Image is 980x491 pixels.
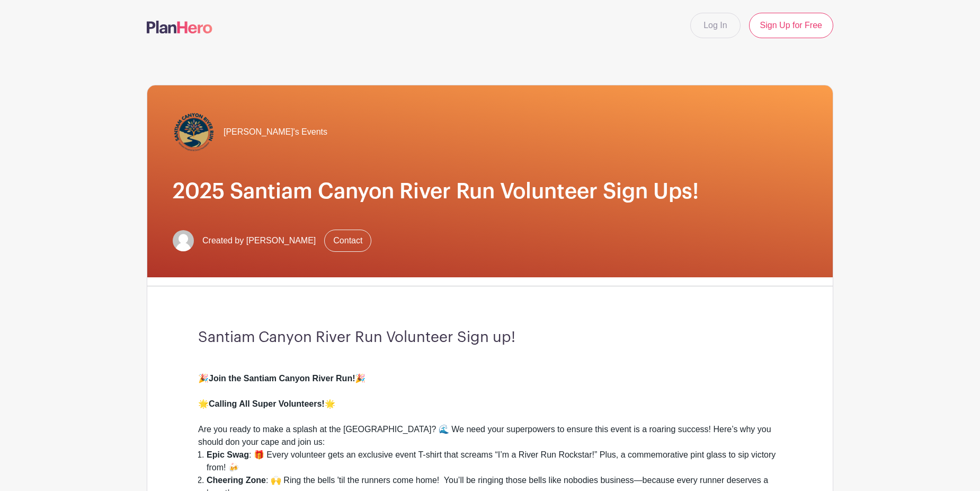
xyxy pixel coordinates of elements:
a: Contact [324,230,371,252]
img: logo-507f7623f17ff9eddc593b1ce0a138ce2505c220e1c5a4e2b4648c50719b7d32.svg [147,21,212,33]
strong: Join the Santiam Canyon River Run! [209,374,355,383]
strong: Epic Swag [207,450,249,459]
div: Are you ready to make a splash at the [GEOGRAPHIC_DATA]? 🌊 We need your superpowers to ensure thi... [198,410,782,449]
h1: 2025 Santiam Canyon River Run Volunteer Sign Ups! [173,179,807,204]
img: default-ce2991bfa6775e67f084385cd625a349d9dcbb7a52a09fb2fda1e96e2d18dcdb.png [173,230,194,251]
li: : 🎁 Every volunteer gets an exclusive event T-shirt that screams “I’m a River Run Rockstar!” Plus... [207,449,782,474]
strong: Calling All Super Volunteers! [209,399,325,408]
div: 🌟 🌟 [198,385,782,410]
a: Log In [690,13,740,38]
strong: Cheering Zone [207,476,266,485]
span: [PERSON_NAME]'s Events [224,126,327,138]
a: Sign Up for Free [749,13,833,38]
div: 🎉 🎉 [198,360,782,385]
img: Santiam%20Canyon%20River%20Run%20logo-01.png [173,111,215,153]
h3: Santiam Canyon River Run Volunteer Sign up! [198,329,782,347]
span: Created by [PERSON_NAME] [202,234,316,247]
